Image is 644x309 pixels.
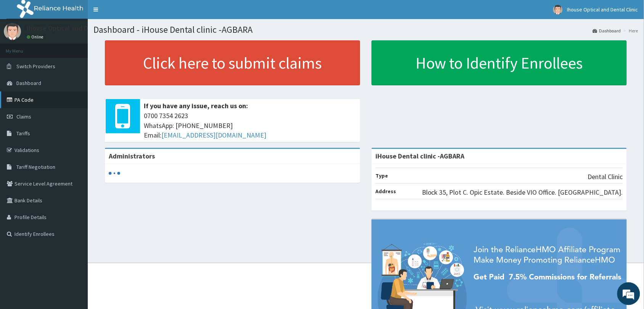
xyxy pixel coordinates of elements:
a: Dashboard [593,27,621,34]
span: Tariff Negotiation [16,163,55,170]
b: Administrators [109,152,155,160]
a: How to Identify Enrollees [372,40,627,85]
span: Claims [16,113,31,120]
b: If you have any issue, reach us on: [144,101,248,110]
h1: Dashboard - iHouse Dental clinic -AGBARA [93,25,638,35]
b: Address [375,188,396,195]
p: Dental Clinic [588,172,623,182]
span: Ihouse Optical and Dental Clinic [567,6,638,13]
strong: iHouse Dental clinic -AGBARA [375,152,465,160]
li: Here [622,27,638,34]
a: [EMAIL_ADDRESS][DOMAIN_NAME] [161,131,266,139]
p: Ihouse Optical and Dental Clinic [27,25,122,32]
span: Dashboard [16,80,41,86]
b: Type [375,172,388,179]
img: User Image [553,5,563,14]
img: User Image [4,23,21,40]
span: Tariffs [16,130,30,137]
span: 0700 7354 2623 WhatsApp: [PHONE_NUMBER] Email: [144,111,356,140]
p: Block 35, Plot C. Opic Estate. Beside VIO Office. [GEOGRAPHIC_DATA]. [422,187,623,197]
span: Switch Providers [16,63,55,70]
svg: audio-loading [109,168,120,179]
a: Online [27,34,45,40]
a: Click here to submit claims [105,40,360,85]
